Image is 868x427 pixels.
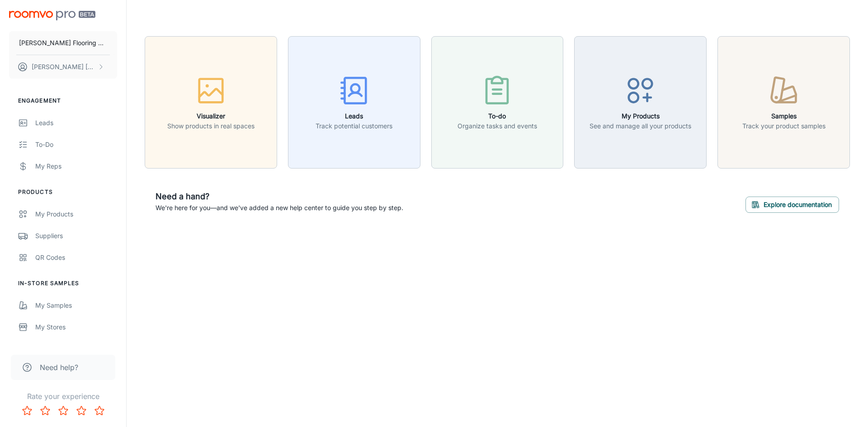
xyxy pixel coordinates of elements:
[590,111,691,121] h6: My Products
[32,62,95,72] p: [PERSON_NAME] [PERSON_NAME]
[316,121,392,131] p: Track potential customers
[717,97,850,106] a: SamplesTrack your product samples
[458,111,537,121] h6: To-do
[288,36,420,169] button: LeadsTrack potential customers
[574,36,707,169] button: My ProductsSee and manage all your products
[156,190,403,203] h6: Need a hand?
[745,197,839,213] button: Explore documentation
[590,121,691,131] p: See and manage all your products
[19,38,107,48] p: [PERSON_NAME] Flooring Center
[35,161,117,171] div: My Reps
[431,36,564,169] button: To-doOrganize tasks and events
[431,97,564,106] a: To-doOrganize tasks and events
[35,140,117,150] div: To-do
[288,97,420,106] a: LeadsTrack potential customers
[35,209,117,219] div: My Products
[458,121,537,131] p: Organize tasks and events
[9,11,95,20] img: Roomvo PRO Beta
[742,111,826,121] h6: Samples
[35,231,117,241] div: Suppliers
[156,203,403,213] p: We're here for you—and we've added a new help center to guide you step by step.
[167,111,255,121] h6: Visualizer
[9,31,117,55] button: [PERSON_NAME] Flooring Center
[717,36,850,169] button: SamplesTrack your product samples
[742,121,826,131] p: Track your product samples
[35,118,117,128] div: Leads
[316,111,392,121] h6: Leads
[167,121,255,131] p: Show products in real spaces
[745,199,839,208] a: Explore documentation
[35,253,117,263] div: QR Codes
[9,55,117,79] button: [PERSON_NAME] [PERSON_NAME]
[145,36,277,169] button: VisualizerShow products in real spaces
[574,97,707,106] a: My ProductsSee and manage all your products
